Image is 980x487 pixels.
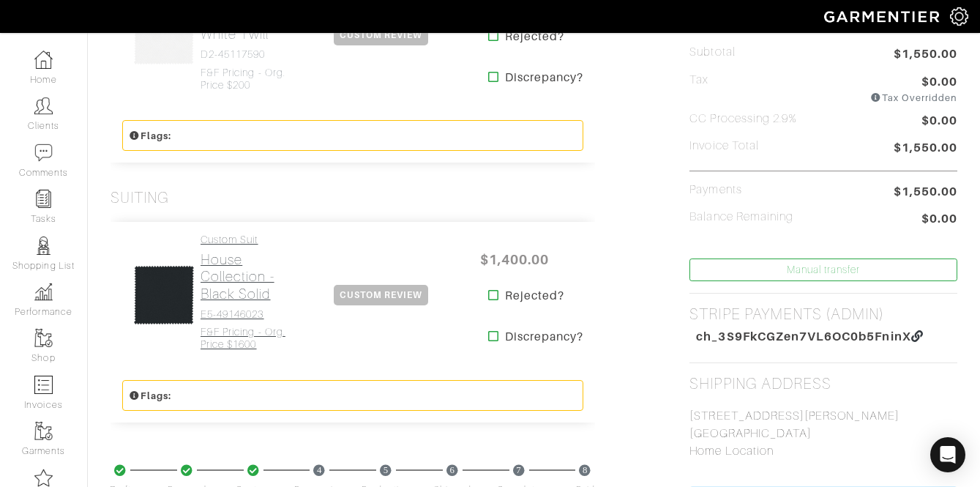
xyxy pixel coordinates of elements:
[689,375,831,393] h2: Shipping Address
[380,464,392,476] span: 5
[129,390,171,401] small: Flags:
[513,464,525,476] span: 7
[505,69,584,86] strong: Discrepancy?
[201,251,299,302] h2: House Collection - Black Solid
[34,144,53,162] img: comment-icon-a0a6a9ef722e966f86d9cbdc48e553b5cf19dbc54f86b18d962a5391bc8f6eb6.png
[930,437,965,472] div: Open Intercom Messenger
[505,28,564,45] strong: Rejected?
[689,139,759,153] h5: Invoice Total
[471,244,558,275] span: $1,400.00
[34,329,53,347] img: garments-icon-b7da505a4dc4fd61783c78ac3ca0ef83fa9d6f193b1c9dc38574b1d14d53ca28.png
[34,190,53,208] img: reminder-icon-8004d30b9f0a5d33ae49ab947aed9ed385cf756f9e5892f1edd6e32f2345188e.png
[34,469,53,487] img: companies-icon-14a0f246c7e91f24465de634b560f0151b0cc5c9ce11af5fac52e6d7d6371812.png
[201,67,299,92] h4: F&F Pricing - Org. price $200
[446,464,459,476] span: 6
[950,7,968,26] img: gear-icon-white-bd11855cb880d31180b6d7d6211b90ccbf57a29d726f0c71d8c61bd08dd39cc2.png
[34,51,53,69] img: dashboard-icon-dbcd8f5a0b271acd01030246c82b418ddd0df26cd7fceb0bd07c9910d44c42f6.png
[817,4,950,29] img: garmentier-logo-header-white-b43fb05a5012e4ada735d5af1a66efaba907eab6374d6393d1fbf88cb4ef424d.png
[921,210,957,230] span: $0.00
[133,4,195,66] img: 3FNgtpAvLVbHe8XFDUEBbaFL
[921,112,957,132] span: $0.00
[894,139,957,159] span: $1,550.00
[34,422,53,440] img: garments-icon-b7da505a4dc4fd61783c78ac3ca0ef83fa9d6f193b1c9dc38574b1d14d53ca28.png
[689,45,735,59] h5: Subtotal
[894,183,957,201] span: $1,550.00
[34,97,53,115] img: clients-icon-6bae9207a08558b7cb47a8932f037763ab4055f8c8b6bfacd5dc20c3e0201464.png
[689,112,797,126] h5: CC Processing 2.9%
[689,259,957,281] a: Manual transfer
[201,234,299,246] h4: Custom Suit
[129,130,171,141] small: Flags:
[689,73,708,99] h5: Tax
[689,323,957,351] a: ch_3S9FkCGZen7VL6OC0b5FninX
[201,48,299,61] h4: D2-45117590
[34,237,53,255] img: stylists-icon-eb353228a002819b7ec25b43dbf5f0378dd9e0616d9560372ff212230b889e62.png
[34,283,53,301] img: graph-8b7af3c665d003b59727f371ae50e7771705bf0c487971e6e97d053d13c5068d.png
[111,189,169,207] h3: Suiting
[133,264,195,326] img: pAX68mjheqtotmcZULDxZHdd
[201,326,299,351] h4: F&F Pricing - Org. Price $1600
[201,308,299,321] h4: E5-49146023
[334,28,428,41] a: CUSTOM REVIEW
[696,330,910,343] span: ch_3S9FkCGZen7VL6OC0b5FninX
[34,376,53,394] img: orders-icon-0abe47150d42831381b5fb84f609e132dff9fe21cb692f30cb5eec754e2cba89.png
[689,210,793,224] h5: Balance Remaining
[921,73,957,91] span: $0.00
[579,464,591,476] span: 8
[334,288,428,301] a: CUSTOM REVIEW
[894,45,957,65] span: $1,550.00
[201,234,299,351] a: Custom Suit House Collection - Black Solid E5-49146023 F&F Pricing - Org. Price $1600
[689,305,884,324] h2: STRIPE PAYMENTS (ADMIN)
[505,328,584,346] strong: Discrepancy?
[689,407,957,460] p: [STREET_ADDRESS][PERSON_NAME] [GEOGRAPHIC_DATA] Home Location
[505,287,564,305] strong: Rejected?
[334,285,428,305] span: CUSTOM REVIEW
[870,91,957,105] div: Tax Overridden
[313,464,326,476] span: 4
[334,25,428,45] span: CUSTOM REVIEW
[689,183,741,197] h5: Payments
